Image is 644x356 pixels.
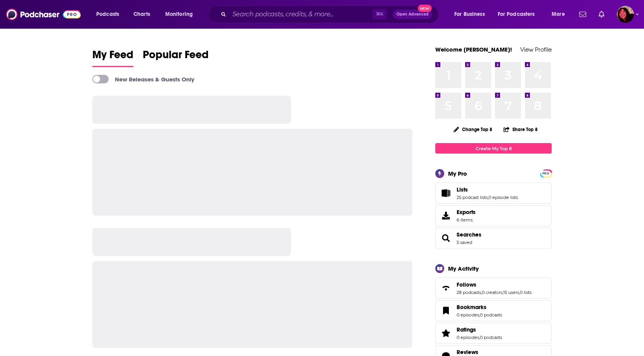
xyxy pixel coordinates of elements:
[165,9,193,20] span: Monitoring
[449,8,495,21] button: open menu
[457,281,476,288] span: Follows
[215,5,446,23] div: Search podcasts, credits, & more...
[457,304,486,311] span: Bookmarks
[457,209,476,216] span: Exports
[435,205,552,226] a: Exports
[541,170,551,176] a: PRO
[546,8,575,21] button: open menu
[488,195,518,200] a: 0 episode lists
[438,188,454,199] a: Lists
[488,195,488,200] span: ,
[435,143,552,154] a: Create My Top 8
[617,6,634,23] span: Logged in as Kathryn-Musilek
[457,281,531,288] a: Follows
[6,7,81,22] img: Podchaser - Follow, Share and Rate Podcasts
[438,233,454,244] a: Searches
[457,326,476,333] span: Ratings
[457,304,502,311] a: Bookmarks
[503,122,538,137] button: Share Top 8
[143,48,209,66] span: Popular Feed
[92,75,194,83] a: New Releases & Guests Only
[128,8,155,21] a: Charts
[493,8,546,21] button: open menu
[482,290,502,295] a: 0 creators
[457,217,476,223] span: 6 items
[454,9,485,20] span: For Business
[481,290,482,295] span: ,
[448,170,467,177] div: My Pro
[396,12,429,16] span: Open Advanced
[617,6,634,23] img: User Profile
[457,349,502,356] a: Reviews
[393,10,432,19] button: Open AdvancedNew
[96,9,119,20] span: Podcasts
[91,8,129,21] button: open menu
[479,335,480,340] span: ,
[438,305,454,316] a: Bookmarks
[435,323,552,344] span: Ratings
[448,265,479,272] div: My Activity
[457,231,481,238] a: Searches
[479,312,480,318] span: ,
[143,48,209,67] a: Popular Feed
[457,240,472,245] a: 5 saved
[541,171,551,176] span: PRO
[502,290,503,295] span: ,
[133,9,150,20] span: Charts
[457,186,518,193] a: Lists
[438,283,454,294] a: Follows
[457,312,479,318] a: 0 episodes
[520,46,552,53] a: View Profile
[435,300,552,321] span: Bookmarks
[457,326,502,333] a: Ratings
[229,8,372,21] input: Search podcasts, credits, & more...
[438,210,454,221] span: Exports
[457,186,468,193] span: Lists
[372,9,387,19] span: ⌘ K
[435,183,552,204] span: Lists
[92,48,133,67] a: My Feed
[435,278,552,299] span: Follows
[435,46,512,53] a: Welcome [PERSON_NAME]!
[457,335,479,340] a: 0 episodes
[435,228,552,249] span: Searches
[160,8,203,21] button: open menu
[520,290,531,295] a: 0 lists
[576,8,589,21] a: Show notifications dropdown
[596,8,608,21] a: Show notifications dropdown
[457,349,478,356] span: Reviews
[457,290,481,295] a: 28 podcasts
[457,195,488,200] a: 25 podcast lists
[449,124,497,134] button: Change Top 8
[552,9,565,20] span: More
[480,312,502,318] a: 0 podcasts
[480,335,502,340] a: 0 podcasts
[519,290,520,295] span: ,
[92,48,133,66] span: My Feed
[418,5,432,12] span: New
[503,290,519,295] a: 15 users
[498,9,535,20] span: For Podcasters
[617,6,634,23] button: Show profile menu
[438,328,454,339] a: Ratings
